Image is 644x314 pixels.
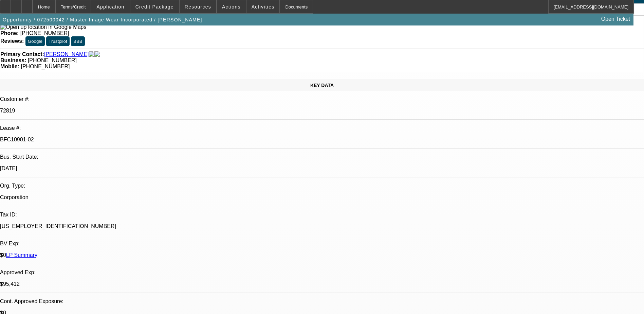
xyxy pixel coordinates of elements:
[71,36,85,46] button: BBB
[217,0,246,13] button: Actions
[130,0,179,13] button: Credit Package
[180,0,216,13] button: Resources
[28,57,77,63] span: [PHONE_NUMBER]
[0,51,44,57] strong: Primary Contact:
[0,30,19,36] strong: Phone:
[6,252,37,258] a: LP Summary
[3,17,202,22] span: Opportunity / 072500042 / Master Image Wear Incorporated / [PERSON_NAME]
[94,51,100,57] img: linkedin-icon.png
[599,13,633,25] a: Open Ticket
[91,0,129,13] button: Application
[21,64,70,69] span: [PHONE_NUMBER]
[246,0,280,13] button: Activities
[96,4,124,10] span: Application
[185,4,211,10] span: Resources
[0,38,24,44] strong: Reviews:
[222,4,241,10] span: Actions
[89,51,94,57] img: facebook-icon.png
[0,64,19,69] strong: Mobile:
[252,4,275,10] span: Activities
[44,51,89,57] a: [PERSON_NAME]
[0,57,26,63] strong: Business:
[135,4,174,10] span: Credit Package
[46,36,69,46] button: Trustpilot
[310,83,334,88] span: KEY DATA
[20,30,69,36] span: [PHONE_NUMBER]
[0,24,86,30] a: View Google Maps
[25,36,45,46] button: Google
